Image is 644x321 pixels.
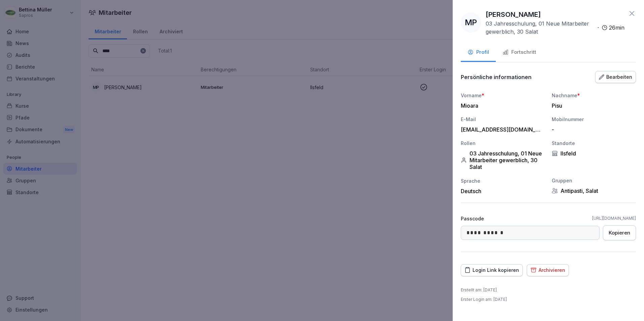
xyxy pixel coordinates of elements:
[461,92,545,99] div: Vorname
[552,102,633,109] div: Pisu
[461,215,484,222] p: Passcode
[461,44,496,62] button: Profil
[486,20,595,36] p: 03 Jahresschulung, 01 Neue Mitarbeiter gewerblich, 30 Salat
[527,264,569,276] button: Archivieren
[552,150,636,157] div: Ilsfeld
[461,102,542,109] div: Mioara
[552,92,636,99] div: Nachname
[461,188,545,194] div: Deutsch
[592,215,636,221] a: [URL][DOMAIN_NAME]
[609,24,624,32] p: 26 min
[496,44,543,62] button: Fortschritt
[552,140,636,147] div: Standorte
[468,48,489,56] div: Profil
[595,71,636,83] button: Bearbeiten
[503,48,536,56] div: Fortschritt
[464,266,519,274] div: Login Link kopieren
[461,177,545,184] div: Sprache
[552,177,636,184] div: Gruppen
[461,140,545,147] div: Rollen
[609,229,630,237] div: Kopieren
[461,12,481,33] div: MP
[530,266,565,274] div: Archivieren
[599,73,632,81] div: Bearbeiten
[552,126,633,133] div: -
[461,126,542,133] div: [EMAIL_ADDRESS][DOMAIN_NAME]
[603,225,636,240] button: Kopieren
[461,296,507,302] p: Erster Login am : [DATE]
[552,187,636,194] div: Antipasti, Salat
[552,116,636,123] div: Mobilnummer
[461,264,523,276] button: Login Link kopieren
[486,20,624,36] div: ·
[486,9,541,20] p: [PERSON_NAME]
[461,150,545,170] div: 03 Jahresschulung, 01 Neue Mitarbeiter gewerblich, 30 Salat
[461,116,545,123] div: E-Mail
[461,287,497,293] p: Erstellt am : [DATE]
[461,74,532,80] p: Persönliche informationen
